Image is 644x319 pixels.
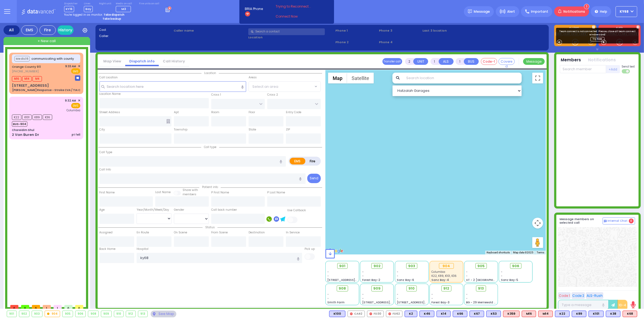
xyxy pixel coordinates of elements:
[369,313,372,315] img: red-radio-icon.svg
[590,37,605,41] a: Try Now
[88,311,98,317] div: 908
[501,274,503,278] span: -
[100,247,116,251] label: Back Home
[32,76,42,82] span: M4
[57,25,74,35] a: History
[328,278,379,282] span: [STREET_ADDRESS][PERSON_NAME]
[100,150,113,155] label: Call Type
[84,2,93,5] label: Lines
[564,9,585,14] span: Notifications
[32,115,42,120] span: K89
[413,58,428,65] button: UNIT
[99,28,172,32] label: Cad:
[382,58,402,65] button: Transfer call
[507,9,515,14] span: Alert
[183,192,196,196] span: members
[379,40,421,45] span: Phone 4
[532,73,543,83] button: Toggle fullscreen view
[468,9,472,14] img: message.svg
[138,311,148,317] div: 913
[453,311,467,317] div: BLS
[32,311,42,317] div: 903
[183,188,198,192] small: Share with
[174,127,187,132] label: Township
[12,83,49,88] div: [STREET_ADDRESS]
[397,296,398,300] span: -
[100,81,246,92] input: Search location here
[137,208,171,212] div: Year/Month/Week/Day
[125,59,159,64] a: Dispatch info
[622,65,635,69] span: Send text
[466,296,468,300] span: -
[350,313,353,315] img: red-radio-icon.svg
[560,65,606,73] input: Search member
[78,98,80,103] span: ✕
[439,263,454,269] div: 904
[71,68,80,74] span: EMS
[307,174,321,183] button: Send
[211,230,228,235] label: From Scene
[211,190,229,195] label: P First Name
[616,6,637,17] button: ky68
[137,247,148,251] label: Hospital
[174,110,179,115] label: Apt
[501,278,518,282] span: Sanz Bay-5
[202,71,219,75] span: Location
[599,27,641,31] label: KJFD
[558,30,636,36] p: Team connect is not connected. Please, close all team connect windows and
[7,311,16,317] div: 901
[267,93,278,97] label: Cross 2
[101,311,111,317] div: 909
[439,58,454,65] button: ALS
[199,185,221,189] span: Patient info
[159,59,189,64] a: Call History
[4,25,20,35] div: All
[12,65,41,69] a: Orange County 911
[211,93,221,97] label: Cross 1
[104,13,124,17] strong: Take dispatch
[589,311,604,317] div: K101
[403,73,522,83] input: Search location
[431,292,433,296] span: -
[64,305,72,309] span: 0
[409,286,415,291] span: 910
[65,64,76,68] span: 9:33 AM
[121,7,126,11] span: M3
[22,76,32,82] span: M14
[67,108,80,112] span: Columbia
[362,270,364,274] span: -
[328,274,329,278] span: -
[211,110,219,115] label: Room
[600,9,607,14] span: Help
[286,110,301,115] label: Entry Code
[62,311,73,317] div: 905
[19,311,29,317] div: 902
[100,167,111,172] label: Call Info
[555,311,570,317] div: BLS
[100,208,105,212] label: Age
[75,75,80,81] img: message-box.svg
[12,69,39,73] span: [PHONE_NUMBER]
[327,247,345,254] a: Open this area in Google Maps (opens a new window)
[339,263,345,269] span: 901
[503,311,520,317] div: ALS
[466,270,468,274] span: -
[397,292,398,296] span: -
[287,208,306,213] label: Use Callback
[166,119,170,123] span: Other building occupants
[305,247,315,251] label: Pick up
[561,57,581,63] button: Members
[100,190,115,195] label: First Name
[103,17,121,21] strong: Take backup
[38,38,56,44] span: + New call
[12,128,34,132] div: Chareidim Shul
[538,311,553,317] div: ALS
[64,2,78,5] label: Dispatcher
[84,6,93,12] span: Bay
[252,84,278,89] span: Select an area
[629,219,634,223] span: 0
[503,311,520,317] div: K359
[388,313,391,315] img: red-radio-icon.svg
[486,311,501,317] div: K53
[405,311,417,317] div: BLS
